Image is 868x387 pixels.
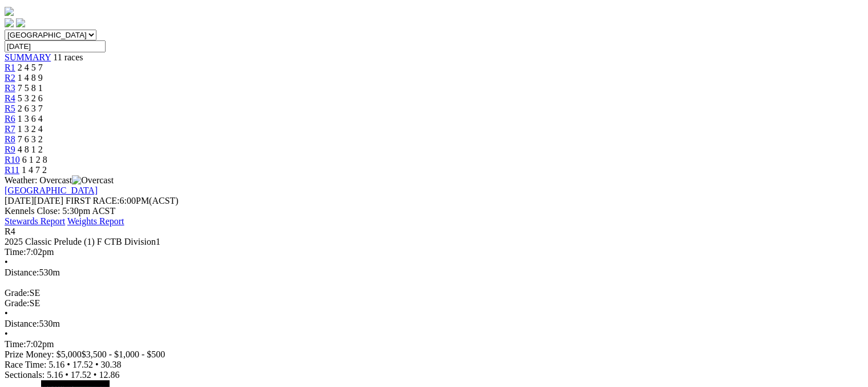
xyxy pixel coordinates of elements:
div: Kennels Close: 5:30pm ACST [5,206,863,216]
div: 7:02pm [5,247,863,257]
div: 530m [5,267,863,278]
input: Select date [5,40,106,52]
span: 1 4 8 9 [18,73,43,83]
span: • [94,370,97,380]
a: R10 [5,155,20,164]
a: R6 [5,114,15,123]
a: R9 [5,145,15,154]
span: • [67,360,70,369]
a: SUMMARY [5,52,51,62]
div: 2025 Classic Prelude (1) F CTB Division1 [5,237,863,247]
span: • [5,329,8,339]
div: SE [5,298,863,308]
img: logo-grsa-white.png [5,7,14,16]
span: 17.52 [72,360,93,369]
img: facebook.svg [5,18,14,27]
span: 12.86 [99,370,119,380]
span: • [5,257,8,267]
span: 1 3 6 4 [18,114,43,123]
span: 5.16 [47,370,63,380]
span: 1 3 2 4 [18,124,43,134]
div: SE [5,288,863,298]
span: 6 1 2 8 [22,155,47,164]
span: 30.38 [101,360,122,369]
span: 11 races [53,52,83,62]
a: R11 [5,165,19,175]
a: R5 [5,104,15,113]
span: 17.52 [71,370,91,380]
a: R1 [5,63,15,72]
span: 4 8 1 2 [18,145,43,154]
span: FIRST RACE: [66,196,119,205]
a: R7 [5,124,15,134]
span: Weather: Overcast [5,175,114,185]
span: Time: [5,339,26,349]
span: Sectionals: [5,370,45,380]
img: Overcast [72,175,114,186]
img: twitter.svg [16,18,25,27]
a: R3 [5,83,15,93]
a: Weights Report [67,216,124,226]
span: Distance: [5,267,39,277]
span: 7 6 3 2 [18,134,43,144]
span: 2 6 3 7 [18,104,43,113]
span: Time: [5,247,26,257]
span: 6:00PM(ACST) [66,196,179,205]
span: [DATE] [5,196,34,205]
span: 1 4 7 2 [22,165,47,175]
span: Grade: [5,288,30,298]
span: • [5,308,8,318]
span: Race Time: [5,360,46,369]
span: 5.16 [49,360,64,369]
span: 5 3 2 6 [18,93,43,103]
div: Prize Money: $5,000 [5,349,863,360]
a: [GEOGRAPHIC_DATA] [5,186,98,195]
span: 2 4 5 7 [18,63,43,72]
div: 530m [5,319,863,329]
a: R4 [5,93,15,103]
span: 7 5 8 1 [18,83,43,93]
span: R4 [5,227,15,236]
a: R8 [5,134,15,144]
span: $3,500 - $1,000 - $500 [82,349,165,359]
div: 7:02pm [5,339,863,349]
span: [DATE] [5,196,63,205]
span: Distance: [5,319,39,328]
a: Stewards Report [5,216,65,226]
span: • [95,360,99,369]
span: Grade: [5,298,30,308]
span: • [65,370,68,380]
a: R2 [5,73,15,83]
